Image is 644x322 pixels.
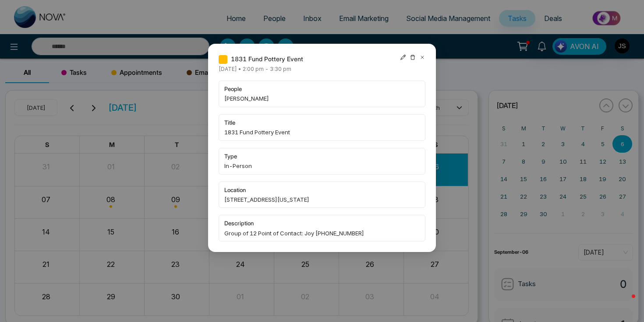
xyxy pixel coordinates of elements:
[224,219,420,227] span: description
[231,54,303,64] span: 1831 Fund Pottery Event
[224,118,420,127] span: title
[224,84,420,93] span: people
[224,229,420,238] span: Group of 12 Point of Contact: Joy [PHONE_NUMBER]
[224,94,420,103] span: [PERSON_NAME]
[224,161,420,170] span: In-Person
[224,195,420,204] span: [STREET_ADDRESS][US_STATE]
[224,185,420,194] span: location
[219,66,291,72] span: [DATE] • 2:00 pm - 3:30 pm
[224,128,420,136] span: 1831 Fund Pottery Event
[224,152,420,161] span: type
[614,292,635,313] iframe: Intercom live chat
